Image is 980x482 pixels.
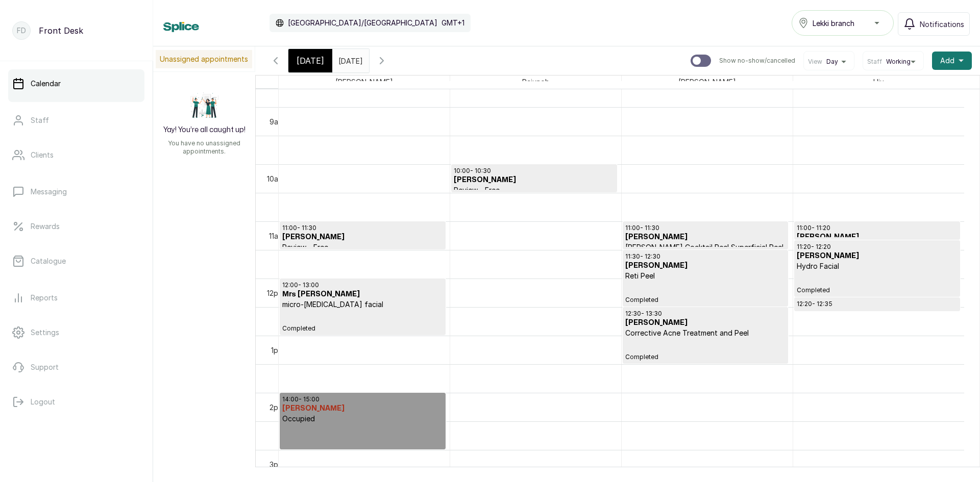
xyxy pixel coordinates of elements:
[282,224,443,232] p: 11:00 - 11:30
[282,310,443,333] p: Completed
[625,224,786,232] p: 11:00 - 11:30
[625,318,786,328] h3: [PERSON_NAME]
[265,288,286,298] div: 12pm
[454,167,614,175] p: 10:00 - 10:30
[792,10,894,36] button: Lekki branch
[159,139,249,156] p: You have no unassigned appointments.
[282,242,443,252] p: Review - Free
[520,75,551,88] span: Rajunoh
[267,402,286,413] div: 2pm
[719,57,795,65] p: Show no-show/cancelled
[269,345,286,356] div: 1pm
[31,221,60,232] p: Rewards
[898,12,970,36] button: Notifications
[39,24,83,37] p: Front Desk
[871,75,886,88] span: Uju
[267,459,286,470] div: 3pm
[826,58,838,66] span: Day
[267,231,286,241] div: 11am
[454,175,614,185] h3: [PERSON_NAME]
[8,212,144,241] a: Rewards
[442,18,464,28] p: GMT+1
[797,271,958,294] p: Completed
[8,284,144,312] a: Reports
[797,300,958,308] p: 12:20 - 12:35
[17,26,26,36] p: FD
[797,224,958,232] p: 11:00 - 11:20
[454,185,614,195] p: Review - Free
[867,58,882,66] span: Staff
[31,187,67,197] p: Messaging
[282,414,443,424] p: Occupied
[265,173,286,184] div: 10am
[31,362,59,372] p: Support
[808,58,850,66] button: ViewDay
[813,18,854,29] span: Lekki branch
[8,69,144,98] a: Calendar
[625,281,786,304] p: Completed
[282,289,443,299] h3: Mrs [PERSON_NAME]
[288,18,437,28] p: [GEOGRAPHIC_DATA]/[GEOGRAPHIC_DATA]
[333,75,395,88] span: [PERSON_NAME]
[267,116,286,127] div: 9am
[31,293,58,303] p: Reports
[8,318,144,347] a: Settings
[31,327,59,338] p: Settings
[886,58,911,66] span: Working
[163,125,246,135] h2: Yay! You’re all caught up!
[797,308,958,318] h3: [PERSON_NAME]
[920,19,964,30] span: Notifications
[625,232,786,242] h3: [PERSON_NAME]
[625,271,786,281] p: Reti Peel
[297,55,324,67] span: [DATE]
[797,232,958,242] h3: [PERSON_NAME]
[625,252,786,261] p: 11:30 - 12:30
[8,388,144,416] button: Logout
[867,58,919,66] button: StaffWorking
[8,177,144,206] a: Messaging
[625,310,786,318] p: 12:30 - 13:30
[31,397,55,407] p: Logout
[282,232,443,242] h3: [PERSON_NAME]
[676,75,738,88] span: [PERSON_NAME]
[288,49,332,72] div: [DATE]
[282,403,443,414] h3: [PERSON_NAME]
[808,58,822,66] span: View
[8,353,144,382] a: Support
[156,50,252,68] p: Unassigned appointments
[625,261,786,271] h3: [PERSON_NAME]
[8,106,144,135] a: Staff
[797,261,958,271] p: Hydro Facial
[625,242,786,252] p: [PERSON_NAME] Cocktail Peel Superficial Peel
[625,328,786,338] p: Corrective Acne Treatment and Peel
[31,150,54,160] p: Clients
[31,256,66,266] p: Catalogue
[31,115,49,125] p: Staff
[797,251,958,261] h3: [PERSON_NAME]
[282,395,443,403] p: 14:00 - 15:00
[31,79,61,89] p: Calendar
[797,243,958,251] p: 11:20 - 12:20
[282,299,443,310] p: micro-[MEDICAL_DATA] facial
[8,141,144,169] a: Clients
[625,338,786,361] p: Completed
[940,56,954,66] span: Add
[932,52,972,70] button: Add
[282,281,443,289] p: 12:00 - 13:00
[8,247,144,275] a: Catalogue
